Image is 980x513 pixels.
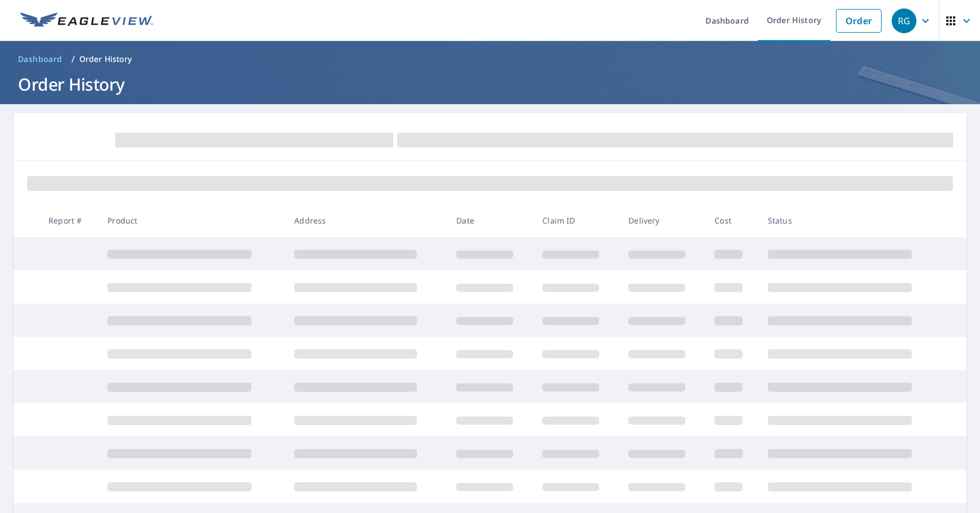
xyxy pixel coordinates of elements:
th: Status [759,204,946,237]
th: Cost [705,204,759,237]
a: Dashboard [14,50,67,68]
nav: breadcrumb [14,50,966,68]
th: Product [98,204,285,237]
p: Order History [79,53,132,65]
th: Claim ID [533,204,619,237]
div: RG [892,8,916,33]
h1: Order History [14,73,966,96]
li: / [71,52,75,66]
img: EV Logo [20,12,153,29]
span: Dashboard [18,53,62,65]
th: Address [285,204,447,237]
a: Order [836,9,882,33]
th: Delivery [619,204,705,237]
th: Date [447,204,533,237]
th: Report # [39,204,98,237]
